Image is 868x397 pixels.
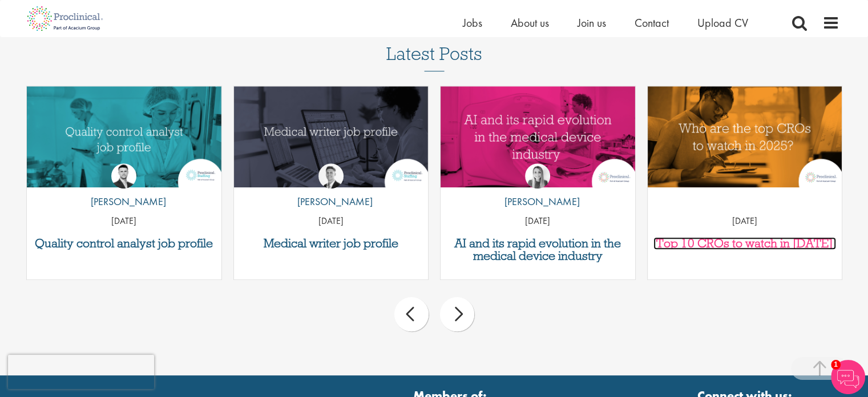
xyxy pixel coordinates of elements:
[578,15,606,30] a: Join us
[82,163,166,215] a: Joshua Godden [PERSON_NAME]
[511,15,549,30] a: About us
[496,194,580,209] p: [PERSON_NAME]
[27,215,221,228] p: [DATE]
[234,86,429,187] img: Medical writer job profile
[441,86,635,187] img: AI and Its Impact on the Medical Device Industry | Proclinical
[394,297,429,331] div: prev
[440,297,474,331] div: next
[441,215,635,228] p: [DATE]
[8,355,154,389] iframe: reCAPTCHA
[525,163,550,189] img: Hannah Burke
[318,163,344,189] img: George Watson
[289,163,373,215] a: George Watson [PERSON_NAME]
[33,237,216,250] a: Quality control analyst job profile
[831,360,865,394] img: Chatbot
[463,15,482,30] a: Jobs
[27,86,221,187] img: quality control analyst job profile
[496,163,580,215] a: Hannah Burke [PERSON_NAME]
[240,237,423,250] a: Medical writer job profile
[289,194,373,209] p: [PERSON_NAME]
[234,215,429,228] p: [DATE]
[653,237,837,250] a: Top 10 CROs to watch in [DATE]
[234,86,429,187] a: Link to a post
[82,194,166,209] p: [PERSON_NAME]
[386,44,482,71] h3: Latest Posts
[111,163,136,189] img: Joshua Godden
[441,86,635,187] a: Link to a post
[648,86,842,187] img: Top 10 CROs 2025 | Proclinical
[831,360,841,370] span: 1
[648,86,842,187] a: Link to a post
[635,15,669,30] a: Contact
[446,237,629,262] a: AI and its rapid evolution in the medical device industry
[648,215,842,228] p: [DATE]
[27,86,221,187] a: Link to a post
[697,15,748,30] a: Upload CV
